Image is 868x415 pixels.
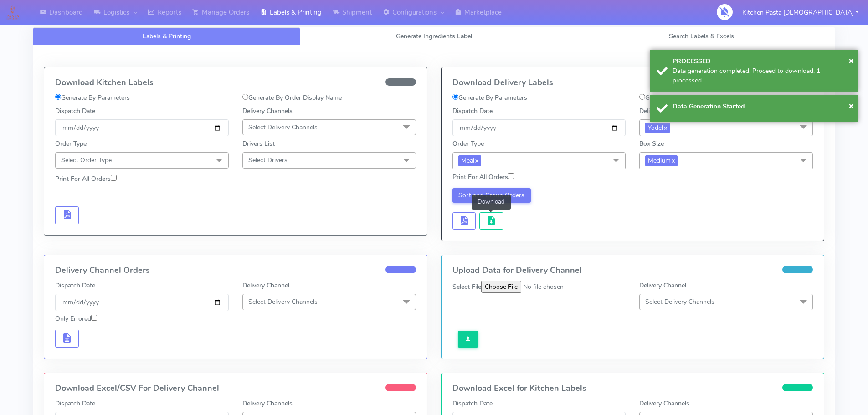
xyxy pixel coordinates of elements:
[671,155,675,165] a: x
[639,139,664,149] label: Box Size
[55,384,416,393] h4: Download Excel/CSV For Delivery Channel
[55,281,95,290] label: Dispatch Date
[242,399,293,408] label: Delivery Channels
[248,297,318,306] span: Select Delivery Channels
[452,139,484,149] label: Order Type
[474,155,478,165] a: x
[663,123,667,132] a: x
[735,3,865,22] button: Kitchen Pasta [DEMOGRAPHIC_DATA]
[458,155,481,166] span: Meal
[248,123,318,132] span: Select Delivery Channels
[55,93,130,102] label: Generate By Parameters
[669,32,734,41] span: Search Labels & Excels
[639,106,689,116] label: Delivery Channels
[55,314,97,323] label: Only Errored
[242,93,342,102] label: Generate By Order Display Name
[848,99,854,112] span: ×
[452,282,481,292] label: Select File
[33,27,835,45] ul: Tabs
[111,175,117,181] input: Print For All Orders
[848,54,854,67] button: Close
[452,188,531,203] button: Sort and Group Orders
[645,297,714,306] span: Select Delivery Channels
[55,78,416,87] h4: Download Kitchen Labels
[55,174,117,184] label: Print For All Orders
[673,56,851,66] div: PROCESSED
[452,93,527,102] label: Generate By Parameters
[673,66,851,85] div: Data generation completed, Proceed to download, 1 processed
[452,106,493,116] label: Dispatch Date
[396,32,472,41] span: Generate Ingredients Label
[55,106,95,116] label: Dispatch Date
[848,54,854,67] span: ×
[639,281,686,290] label: Delivery Channel
[55,94,61,100] input: Generate By Parameters
[242,106,293,116] label: Delivery Channels
[242,139,275,149] label: Drivers List
[452,384,813,393] h4: Download Excel for Kitchen Labels
[452,78,813,87] h4: Download Delivery Labels
[242,94,248,100] input: Generate By Order Display Name
[55,139,87,149] label: Order Type
[645,123,670,133] span: Yodel
[248,156,288,164] span: Select Drivers
[143,32,191,41] span: Labels & Printing
[55,266,416,275] h4: Delivery Channel Orders
[639,399,689,408] label: Delivery Channels
[452,399,493,408] label: Dispatch Date
[91,315,97,321] input: Only Errored
[673,102,851,111] div: Data Generation Started
[645,155,678,166] span: Medium
[639,93,739,102] label: Generate By Order Display Name
[452,94,458,100] input: Generate By Parameters
[452,266,813,275] h4: Upload Data for Delivery Channel
[452,172,514,182] label: Print For All Orders
[508,173,514,179] input: Print For All Orders
[848,99,854,113] button: Close
[242,281,289,290] label: Delivery Channel
[639,94,645,100] input: Generate By Order Display Name
[61,156,112,164] span: Select Order Type
[55,399,95,408] label: Dispatch Date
